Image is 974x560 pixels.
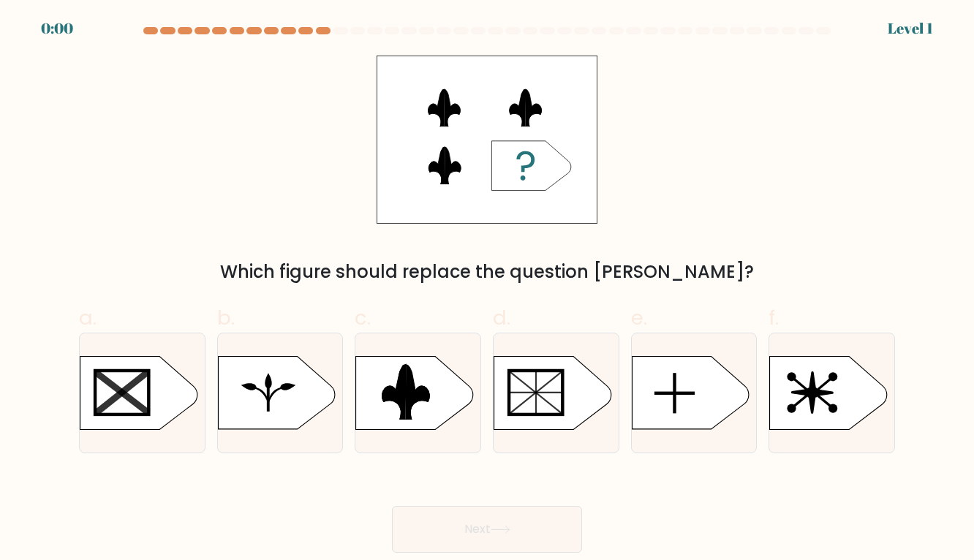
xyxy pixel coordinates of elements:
[631,303,647,332] span: e.
[41,18,73,39] div: 0:00
[392,506,582,553] button: Next
[88,259,886,285] div: Which figure should replace the question [PERSON_NAME]?
[769,303,779,332] span: f.
[493,303,510,332] span: d.
[355,303,371,332] span: c.
[888,18,933,39] div: Level 1
[217,303,235,332] span: b.
[79,303,97,332] span: a.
